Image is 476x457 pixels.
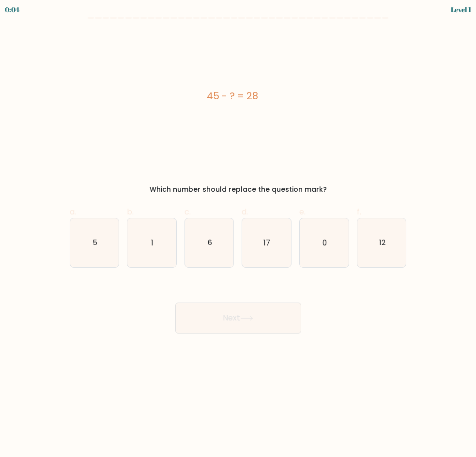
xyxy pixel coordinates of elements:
span: f. [357,206,361,217]
text: 0 [322,237,327,247]
span: b. [127,206,134,217]
div: Which number should replace the question mark? [76,184,401,195]
text: 6 [208,237,212,247]
text: 17 [264,237,271,247]
span: a. [70,206,76,217]
span: d. [242,206,248,217]
span: e. [299,206,306,217]
button: Next [175,303,301,334]
span: c. [184,206,191,217]
div: 45 - ? = 28 [70,89,395,103]
text: 5 [92,237,97,247]
text: 12 [379,237,385,247]
div: Level 1 [451,4,471,15]
div: 0:04 [5,4,19,15]
text: 1 [151,237,154,247]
